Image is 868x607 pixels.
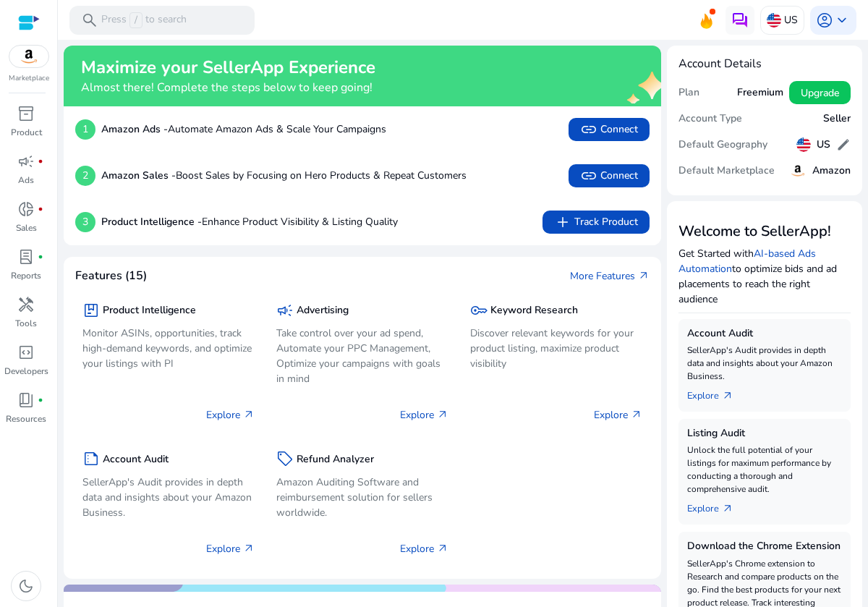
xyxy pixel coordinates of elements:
h4: Almost there! Complete the steps below to keep going! [81,81,375,95]
span: donut_small [17,200,35,218]
span: add [554,213,571,231]
h5: Listing Audit [687,428,842,440]
a: Explorearrow_outward [687,383,745,403]
span: arrow_outward [722,390,733,402]
span: inventory_2 [17,105,35,122]
p: Press to search [101,12,187,28]
p: Ads [18,174,34,187]
span: arrow_outward [638,270,650,281]
a: Explorearrow_outward [687,496,745,516]
p: Explore [594,407,642,423]
h4: Features (15) [75,269,147,283]
span: link [580,167,597,184]
p: Unlock the full potential of your listings for maximum performance by conducting a thorough and c... [687,443,842,496]
span: campaign [276,302,294,319]
span: / [129,12,142,28]
img: us.svg [796,137,811,152]
span: arrow_outward [437,409,448,420]
span: edit [836,137,851,152]
h5: Default Geography [678,139,767,151]
p: 2 [75,166,95,186]
h5: Advertising [297,305,349,317]
p: Tools [15,317,37,330]
p: 1 [75,119,95,140]
span: fiber_manual_record [38,158,43,164]
span: Connect [580,121,638,138]
h5: US [817,139,830,151]
p: Developers [4,365,48,378]
a: AI-based Ads Automation [678,247,816,276]
h5: Freemium [737,87,783,99]
p: Automate Amazon Ads & Scale Your Campaigns [101,122,386,137]
span: Track Product [554,213,638,231]
span: arrow_outward [243,409,255,420]
button: linkConnect [569,164,650,187]
h5: Product Intelligence [103,305,196,317]
h5: Account Type [678,113,742,125]
span: summarize [82,450,100,467]
button: linkConnect [569,118,650,141]
h5: Account Audit [687,328,842,340]
p: Enhance Product Visibility & Listing Quality [101,214,398,229]
button: addTrack Product [542,211,650,234]
b: Amazon Ads - [101,122,168,136]
span: Upgrade [801,85,839,101]
span: arrow_outward [722,503,733,514]
p: Discover relevant keywords for your product listing, maximize product visibility [470,326,642,371]
span: handyman [17,296,35,313]
h5: Default Marketplace [678,165,775,177]
p: SellerApp's Audit provides in depth data and insights about your Amazon Business. [82,475,255,520]
h2: Maximize your SellerApp Experience [81,57,375,78]
a: More Featuresarrow_outward [570,268,650,284]
h5: Seller [823,113,851,125]
span: keyboard_arrow_down [833,12,851,29]
span: arrow_outward [437,543,448,554]
p: Monitor ASINs, opportunities, track high-demand keywords, and optimize your listings with PI [82,326,255,371]
p: Take control over your ad spend, Automate your PPC Management, Optimize your campaigns with goals... [276,326,448,386]
h5: Refund Analyzer [297,454,374,466]
span: Connect [580,167,638,184]
h5: Plan [678,87,699,99]
p: Product [11,126,42,139]
b: Amazon Sales - [101,169,176,182]
img: us.svg [767,13,781,27]
p: Reports [11,269,41,282]
img: amazon.svg [9,46,48,67]
span: link [580,121,597,138]
span: sell [276,450,294,467]
span: search [81,12,98,29]
p: Marketplace [9,73,49,84]
span: fiber_manual_record [38,206,43,212]
span: arrow_outward [243,543,255,554]
span: fiber_manual_record [38,254,43,260]
span: campaign [17,153,35,170]
p: Explore [400,407,448,423]
p: Resources [6,412,46,425]
span: package [82,302,100,319]
span: lab_profile [17,248,35,266]
p: Sales [16,221,37,234]
p: Explore [206,407,255,423]
h5: Download the Chrome Extension [687,540,842,553]
p: 3 [75,212,95,232]
button: Upgrade [789,81,851,104]
h3: Welcome to SellerApp! [678,223,851,240]
p: Explore [206,541,255,556]
p: US [784,7,798,33]
img: amazon.svg [789,162,807,179]
b: Product Intelligence - [101,215,202,229]
p: Amazon Auditing Software and reimbursement solution for sellers worldwide. [276,475,448,520]
h5: Account Audit [103,454,169,466]
span: code_blocks [17,344,35,361]
p: Boost Sales by Focusing on Hero Products & Repeat Customers [101,168,467,183]
h5: Keyword Research [490,305,578,317]
p: Get Started with to optimize bids and ad placements to reach the right audience [678,246,851,307]
span: account_circle [816,12,833,29]
h4: Account Details [678,57,851,71]
span: fiber_manual_record [38,397,43,403]
p: SellerApp's Audit provides in depth data and insights about your Amazon Business. [687,344,842,383]
span: key [470,302,488,319]
span: book_4 [17,391,35,409]
h5: Amazon [812,165,851,177]
p: Explore [400,541,448,556]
